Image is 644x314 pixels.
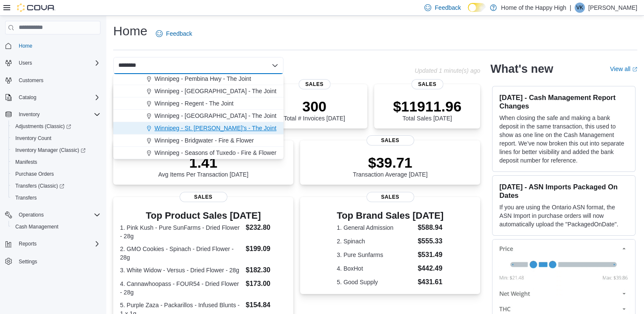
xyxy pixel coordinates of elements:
[5,36,100,290] nav: Complex example
[113,122,283,134] button: Winnipeg - St. [PERSON_NAME]'s - The Joint
[9,156,104,168] button: Manifests
[337,223,414,232] dt: 1. General Admission
[12,145,100,155] span: Inventory Manager (Classic)
[15,75,47,86] a: Customers
[166,29,192,38] span: Feedback
[15,41,36,51] a: Home
[12,133,55,143] a: Inventory Count
[15,210,100,220] span: Operations
[15,92,100,103] span: Catalog
[15,257,40,267] a: Settings
[155,148,276,157] span: Winnipeg - Seasons of Tuxedo - Fire & Flower
[155,74,251,83] span: Winnipeg - Pembina Hwy - The Joint
[337,251,414,259] dt: 3. Pure Sunfarms
[501,3,566,13] p: Home of the Happy High
[353,154,428,171] p: $39.71
[283,98,345,122] div: Total # Invoices [DATE]
[246,265,286,275] dd: $182.30
[499,114,628,165] p: When closing the safe and making a bank deposit in the same transaction, this used to show as one...
[2,57,104,69] button: Users
[113,97,283,110] button: Winnipeg - Regent - The Joint
[12,121,100,131] span: Adjustments (Classic)
[576,3,583,13] span: VK
[2,209,104,221] button: Operations
[9,120,104,132] a: Adjustments (Classic)
[19,240,37,247] span: Reports
[337,264,414,273] dt: 4. BoxHot
[246,279,286,289] dd: $173.00
[610,66,637,72] a: View allExternal link
[570,3,571,13] p: |
[2,238,104,250] button: Reports
[19,211,44,218] span: Operations
[12,222,100,232] span: Cash Management
[19,60,32,66] span: Users
[246,244,286,254] dd: $199.09
[15,135,52,142] span: Inventory Count
[15,92,40,103] button: Catalog
[9,192,104,204] button: Transfers
[19,94,36,101] span: Catalog
[120,223,242,240] dt: 1. Pink Kush - Pure SunFarms - Dried Flower - 28g
[2,108,104,120] button: Inventory
[12,133,100,143] span: Inventory Count
[490,62,553,76] h2: What's new
[499,183,628,200] h3: [DATE] - ASN Imports Packaged On Dates
[155,111,276,120] span: Winnipeg - [GEOGRAPHIC_DATA] - The Joint
[15,210,47,220] button: Operations
[15,147,86,154] span: Inventory Manager (Classic)
[15,223,58,230] span: Cash Management
[15,256,100,266] span: Settings
[9,221,104,233] button: Cash Management
[15,183,64,189] span: Transfers (Classic)
[9,132,104,144] button: Inventory Count
[9,168,104,180] button: Purchase Orders
[113,73,283,85] button: Winnipeg - Pembina Hwy - The Joint
[120,266,242,274] dt: 3. White Widow - Versus - Dried Flower - 28g
[15,239,40,249] button: Reports
[393,98,461,115] p: $11911.96
[155,136,254,145] span: Winnipeg - Bridgwater - Fire & Flower
[393,98,461,122] div: Total Sales [DATE]
[12,193,100,203] span: Transfers
[113,110,283,122] button: Winnipeg - [GEOGRAPHIC_DATA] - The Joint
[15,239,100,249] span: Reports
[337,237,414,245] dt: 2. Spinach
[415,67,480,74] p: Updated 1 minute(s) ago
[499,203,628,228] p: If you are using the Ontario ASN format, the ASN Import in purchase orders will now automatically...
[12,157,40,167] a: Manifests
[15,194,37,201] span: Transfers
[180,192,227,202] span: Sales
[12,169,57,179] a: Purchase Orders
[155,87,276,95] span: Winnipeg - [GEOGRAPHIC_DATA] - The Joint
[15,109,43,120] button: Inventory
[15,123,71,130] span: Adjustments (Classic)
[2,40,104,52] button: Home
[155,124,276,132] span: Winnipeg - St. [PERSON_NAME]'s - The Joint
[246,223,286,233] dd: $232.80
[15,40,100,51] span: Home
[353,154,428,178] div: Transaction Average [DATE]
[12,121,74,131] a: Adjustments (Classic)
[411,79,443,89] span: Sales
[15,58,35,68] button: Users
[12,181,100,191] span: Transfers (Classic)
[418,223,444,233] dd: $588.94
[120,245,242,262] dt: 2. GMO Cookies - Spinach - Dried Flower - 28g
[12,145,89,155] a: Inventory Manager (Classic)
[113,23,147,40] h1: Home
[468,3,486,12] input: Dark Mode
[19,43,32,49] span: Home
[12,222,62,232] a: Cash Management
[418,236,444,246] dd: $555.33
[575,3,585,13] div: Vivek Kumar
[435,3,461,12] span: Feedback
[155,99,234,108] span: Winnipeg - Regent - The Joint
[246,300,286,310] dd: $154.84
[337,278,414,286] dt: 5. Good Supply
[499,93,628,110] h3: [DATE] - Cash Management Report Changes
[158,154,249,178] div: Avg Items Per Transaction [DATE]
[12,169,100,179] span: Purchase Orders
[15,109,100,120] span: Inventory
